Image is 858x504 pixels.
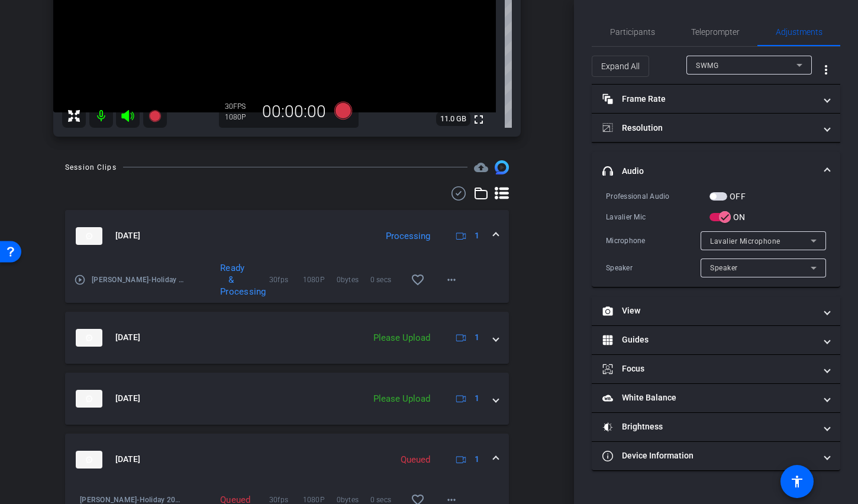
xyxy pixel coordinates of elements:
[233,102,246,111] span: FPS
[606,262,701,274] div: Speaker
[592,85,840,113] mat-expansion-panel-header: Frame Rate
[367,392,436,406] div: Please Upload
[337,274,370,286] span: 0bytes
[411,273,425,287] mat-icon: favorite_border
[592,355,840,383] mat-expansion-panel-header: Focus
[115,392,140,405] span: [DATE]
[436,112,470,126] span: 11.0 GB
[380,230,436,243] div: Processing
[395,453,436,467] div: Queued
[475,453,479,466] span: 1
[367,331,436,345] div: Please Upload
[790,474,804,489] mat-icon: accessibility
[472,112,486,127] mat-icon: fullscreen
[225,112,254,122] div: 1080P
[812,56,840,84] button: More Options for Adjustments Panel
[731,211,746,223] label: ON
[819,63,833,77] mat-icon: more_vert
[601,55,640,77] span: Expand All
[602,334,815,346] mat-panel-title: Guides
[76,451,102,469] img: thumb-nail
[602,363,815,375] mat-panel-title: Focus
[475,331,479,344] span: 1
[610,28,655,36] span: Participants
[92,274,185,286] span: [PERSON_NAME]-Holiday 2025-Matt 3-2025-09-27-07-45-19-463-0
[592,190,840,287] div: Audio
[65,161,117,173] div: Session Clips
[269,274,303,286] span: 30fps
[115,230,140,242] span: [DATE]
[115,453,140,466] span: [DATE]
[710,237,780,245] span: Lavalier Microphone
[592,442,840,470] mat-expansion-panel-header: Device Information
[225,102,254,111] div: 30
[592,152,840,190] mat-expansion-panel-header: Audio
[370,274,404,286] span: 0 secs
[592,297,840,325] mat-expansion-panel-header: View
[606,235,701,247] div: Microphone
[602,93,815,105] mat-panel-title: Frame Rate
[606,211,709,223] div: Lavalier Mic
[65,262,509,303] div: thumb-nail[DATE]Processing1
[444,273,459,287] mat-icon: more_horiz
[592,326,840,354] mat-expansion-panel-header: Guides
[602,165,815,177] mat-panel-title: Audio
[602,305,815,317] mat-panel-title: View
[76,227,102,245] img: thumb-nail
[495,160,509,175] img: Session clips
[214,262,240,298] div: Ready & Processing
[592,56,649,77] button: Expand All
[710,264,738,272] span: Speaker
[254,102,334,122] div: 00:00:00
[474,160,488,175] span: Destinations for your clips
[727,190,746,202] label: OFF
[74,274,86,286] mat-icon: play_circle_outline
[606,190,709,202] div: Professional Audio
[474,160,488,175] mat-icon: cloud_upload
[696,62,718,70] span: SWMG
[602,450,815,462] mat-panel-title: Device Information
[592,384,840,412] mat-expansion-panel-header: White Balance
[65,373,509,425] mat-expansion-panel-header: thumb-nail[DATE]Please Upload1
[65,434,509,486] mat-expansion-panel-header: thumb-nail[DATE]Queued1
[592,413,840,441] mat-expansion-panel-header: Brightness
[76,329,102,347] img: thumb-nail
[475,230,479,242] span: 1
[475,392,479,405] span: 1
[602,392,815,404] mat-panel-title: White Balance
[776,28,822,36] span: Adjustments
[65,312,509,364] mat-expansion-panel-header: thumb-nail[DATE]Please Upload1
[602,122,815,134] mat-panel-title: Resolution
[602,421,815,433] mat-panel-title: Brightness
[76,390,102,408] img: thumb-nail
[691,28,740,36] span: Teleprompter
[592,114,840,142] mat-expansion-panel-header: Resolution
[115,331,140,344] span: [DATE]
[303,274,337,286] span: 1080P
[65,210,509,262] mat-expansion-panel-header: thumb-nail[DATE]Processing1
